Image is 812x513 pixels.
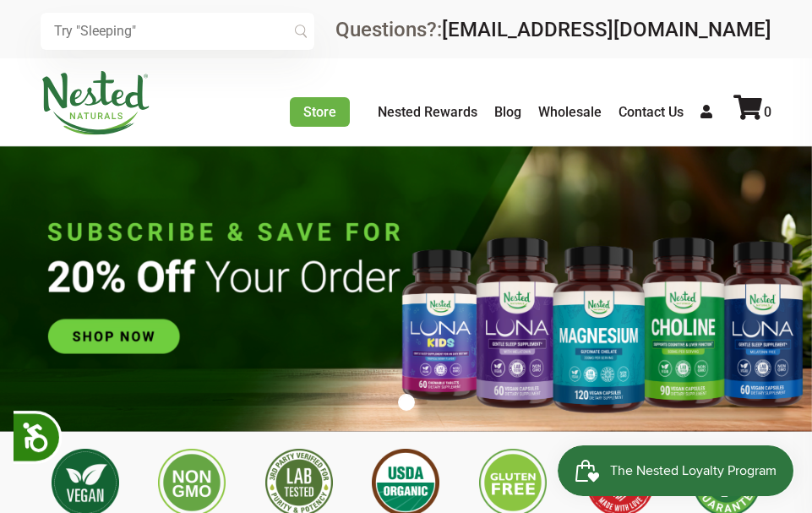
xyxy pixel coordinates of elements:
[538,104,602,120] a: Wholesale
[378,104,477,120] a: Nested Rewards
[619,104,684,120] a: Contact Us
[764,104,771,120] span: 0
[442,18,771,41] a: [EMAIL_ADDRESS][DOMAIN_NAME]
[41,13,314,50] input: Try "Sleeping"
[290,97,350,127] a: Store
[733,104,771,120] a: 0
[558,445,795,496] iframe: Button to open loyalty program pop-up
[335,19,771,40] div: Questions?:
[398,394,415,411] button: 1 of 1
[494,104,521,120] a: Blog
[41,71,150,135] img: Nested Naturals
